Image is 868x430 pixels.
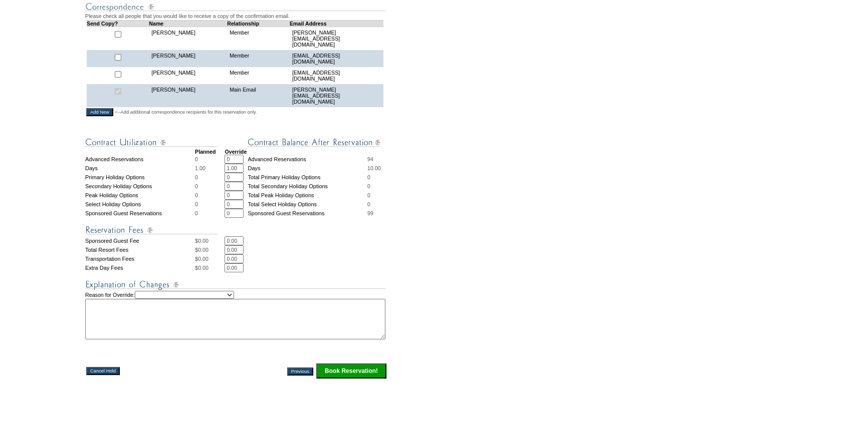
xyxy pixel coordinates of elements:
[195,254,225,263] td: $
[85,155,195,164] td: Advanced Reservations
[198,265,208,271] span: 0.00
[149,84,227,107] td: [PERSON_NAME]
[195,236,225,245] td: $
[85,173,195,182] td: Primary Holiday Options
[198,256,208,262] span: 0.00
[85,245,195,254] td: Total Resort Fees
[316,363,386,378] input: Click this button to finalize your reservation.
[85,263,195,272] td: Extra Day Fees
[195,156,198,162] span: 0
[367,174,370,180] span: 0
[85,164,195,173] td: Days
[149,50,227,67] td: [PERSON_NAME]
[248,173,367,182] td: Total Primary Holiday Options
[290,67,383,84] td: [EMAIL_ADDRESS][DOMAIN_NAME]
[85,136,218,149] img: Contract Utilization
[195,165,205,171] span: 1.00
[198,238,208,244] span: 0.00
[115,109,257,115] span: <--Add additional correspondence recipients for this reservation only.
[195,149,215,155] strong: Planned
[195,210,198,216] span: 0
[85,254,195,263] td: Transportation Fees
[195,183,198,189] span: 0
[248,209,367,218] td: Sponsored Guest Reservations
[85,224,218,236] img: Reservation Fees
[225,149,247,155] strong: Override
[198,247,208,253] span: 0.00
[248,164,367,173] td: Days
[227,20,290,27] td: Relationship
[290,84,383,107] td: [PERSON_NAME][EMAIL_ADDRESS][DOMAIN_NAME]
[195,263,225,272] td: $
[149,67,227,84] td: [PERSON_NAME]
[85,200,195,209] td: Select Holiday Options
[149,20,227,27] td: Name
[227,67,290,84] td: Member
[367,156,373,162] span: 94
[287,367,313,375] input: Previous
[86,367,120,375] input: Cancel Hold
[195,174,198,180] span: 0
[290,27,383,50] td: [PERSON_NAME][EMAIL_ADDRESS][DOMAIN_NAME]
[290,20,383,27] td: Email Address
[227,50,290,67] td: Member
[85,236,195,245] td: Sponsored Guest Fee
[248,191,367,200] td: Total Peak Holiday Options
[367,192,370,198] span: 0
[248,200,367,209] td: Total Select Holiday Options
[195,245,225,254] td: $
[85,191,195,200] td: Peak Holiday Options
[367,201,370,207] span: 0
[149,27,227,50] td: [PERSON_NAME]
[290,50,383,67] td: [EMAIL_ADDRESS][DOMAIN_NAME]
[86,108,113,116] input: Add New
[85,13,290,19] span: Please check all people that you would like to receive a copy of the confirmation email.
[248,136,380,149] img: Contract Balance After Reservation
[367,210,373,216] span: 99
[85,182,195,191] td: Secondary Holiday Options
[85,278,386,291] img: Explanation of Changes
[85,209,195,218] td: Sponsored Guest Reservations
[248,155,367,164] td: Advanced Reservations
[195,201,198,207] span: 0
[87,20,149,27] td: Send Copy?
[227,84,290,107] td: Main Email
[248,182,367,191] td: Total Secondary Holiday Options
[367,183,370,189] span: 0
[227,27,290,50] td: Member
[85,291,387,339] td: Reason for Override:
[195,192,198,198] span: 0
[367,165,381,171] span: 10.00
